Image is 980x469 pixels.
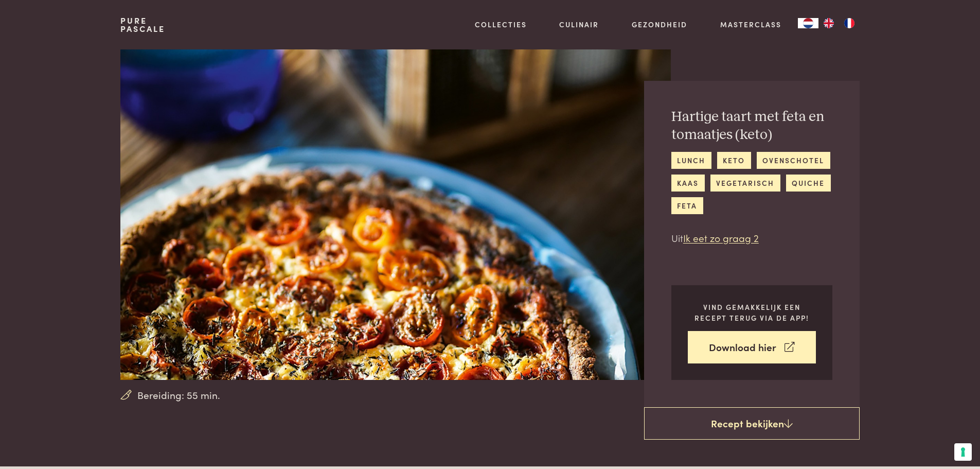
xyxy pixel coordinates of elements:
[954,443,972,461] button: Uw voorkeuren voor toestemming voor trackingtechnologieën
[632,19,687,30] a: Gezondheid
[839,18,860,28] a: FR
[818,18,839,28] a: EN
[137,388,220,403] span: Bereiding: 55 min.
[717,152,751,169] a: keto
[671,152,711,169] a: lunch
[120,49,670,380] img: Hartige taart met feta en tomaatjes (keto)
[683,231,759,245] a: Ik eet zo graag 2
[671,175,705,192] a: kaas
[671,231,832,246] p: Uit
[720,19,781,30] a: Masterclass
[120,16,165,33] a: PurePascale
[798,18,818,28] a: NL
[757,152,830,169] a: ovenschotel
[688,331,816,363] a: Download hier
[798,18,818,28] div: Language
[671,197,703,214] a: feta
[475,19,527,30] a: Collecties
[688,302,816,323] p: Vind gemakkelijk een recept terug via de app!
[818,18,860,28] ul: Language list
[644,407,860,440] a: Recept bekijken
[798,18,860,28] aside: Language selected: Nederlands
[559,19,599,30] a: Culinair
[671,108,832,144] h2: Hartige taart met feta en tomaatjes (keto)
[786,175,831,192] a: quiche
[710,175,780,192] a: vegetarisch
